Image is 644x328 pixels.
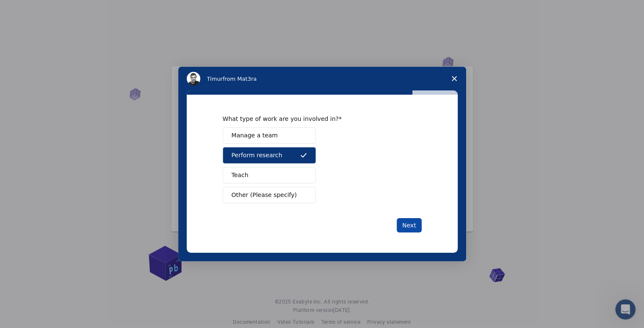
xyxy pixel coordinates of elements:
[223,187,316,203] button: Other (Please specify)
[17,6,47,14] span: Support
[223,115,409,123] div: What type of work are you involved in?
[223,76,257,82] span: from Mat3ra
[187,72,200,85] img: Profile image for Timur
[397,218,422,232] button: Next
[232,191,297,200] span: Other (Please specify)
[442,67,466,90] span: Close survey
[223,127,316,144] button: Manage a team
[223,167,316,183] button: Teach
[232,131,278,140] span: Manage a team
[232,171,249,180] span: Teach
[232,151,282,160] span: Perform research
[207,76,223,82] span: Timur
[223,147,316,164] button: Perform research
